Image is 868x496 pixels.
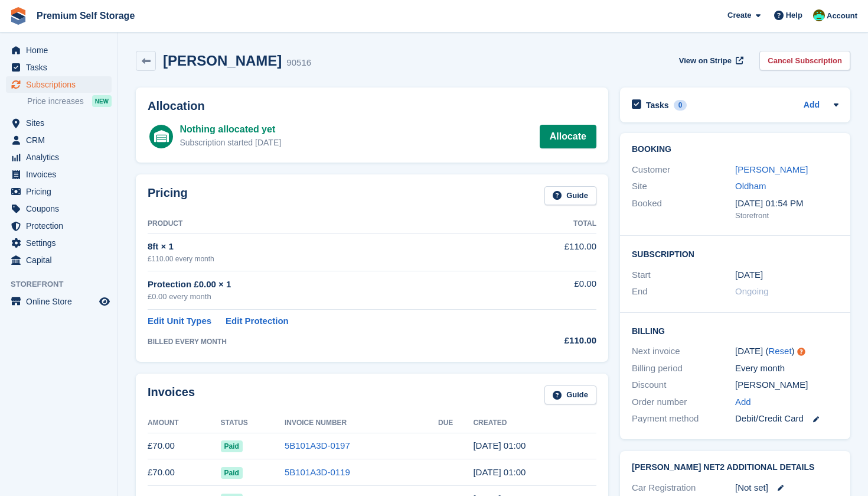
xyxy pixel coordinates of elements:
th: Amount [148,414,221,433]
a: menu [6,218,112,234]
h2: Allocation [148,99,596,113]
th: Product [148,215,513,234]
div: 0 [674,100,687,111]
span: Account [827,10,857,22]
span: Home [26,42,97,59]
th: Status [221,414,285,433]
a: menu [6,76,112,93]
img: Anthony Bell [813,9,825,21]
div: Customer [632,163,735,177]
div: Nothing allocated yet [180,122,281,137]
div: Tooltip anchor [796,346,807,357]
a: menu [6,59,112,76]
a: menu [6,293,112,310]
div: 90516 [286,56,311,70]
th: Invoice Number [285,414,438,433]
a: Premium Self Storage [32,6,139,25]
img: stora-icon-8386f47178a22dfd0bd8f6a31ec36ba5ce8667c1dd55bd0f319d3a0aa187defe.svg [9,7,27,25]
div: Debit/Credit Card [735,412,838,426]
th: Created [473,414,596,433]
span: Analytics [26,149,97,166]
span: Help [786,9,802,21]
th: Due [438,414,473,433]
span: View on Stripe [679,55,732,67]
a: Price increases NEW [27,95,112,108]
a: Guide [544,186,596,206]
td: £0.00 [513,271,596,309]
div: Protection £0.00 × 1 [148,278,513,291]
span: Online Store [26,293,97,310]
span: Invoices [26,166,97,183]
a: Reset [768,346,791,356]
div: Storefront [735,210,838,222]
div: Next invoice [632,345,735,358]
a: Preview store [97,294,112,309]
div: 8ft × 1 [148,240,513,254]
a: [PERSON_NAME] [735,164,808,174]
div: £110.00 [513,334,596,348]
div: [DATE] ( ) [735,345,838,358]
a: Add [804,99,820,112]
a: menu [6,252,112,268]
th: Total [513,215,596,234]
div: Discount [632,378,735,392]
time: 2025-06-13 00:00:00 UTC [735,268,763,282]
div: Subscription started [DATE] [180,137,281,149]
span: Settings [26,235,97,251]
h2: Tasks [646,100,669,111]
h2: [PERSON_NAME] [163,53,282,69]
span: Ongoing [735,286,769,296]
a: Cancel Subscription [759,51,850,70]
div: BILLED EVERY MONTH [148,336,513,347]
span: Protection [26,218,97,234]
span: Tasks [26,59,97,76]
h2: Billing [632,325,838,336]
span: Capital [26,252,97,268]
h2: Subscription [632,248,838,260]
div: £110.00 every month [148,254,513,264]
span: Paid [221,467,243,479]
a: 5B101A3D-0119 [285,467,350,477]
div: Payment method [632,412,735,426]
td: £110.00 [513,234,596,271]
a: menu [6,149,112,166]
span: Sites [26,115,97,131]
a: Guide [544,385,596,405]
div: Start [632,268,735,282]
h2: Invoices [148,385,195,405]
a: menu [6,235,112,251]
div: Site [632,180,735,193]
div: End [632,285,735,299]
span: CRM [26,132,97,148]
h2: Booking [632,145,838,154]
div: £0.00 every month [148,291,513,303]
a: Oldham [735,181,766,191]
span: Price increases [27,96,84,107]
div: Every month [735,362,838,375]
a: menu [6,115,112,131]
a: menu [6,183,112,200]
time: 2025-08-13 00:00:03 UTC [473,440,526,450]
div: [Not set] [735,481,838,495]
time: 2025-07-13 00:00:26 UTC [473,467,526,477]
h2: Pricing [148,186,188,206]
span: Coupons [26,200,97,217]
td: £70.00 [148,459,221,486]
a: menu [6,42,112,59]
span: Paid [221,440,243,452]
div: Car Registration [632,481,735,495]
div: Booked [632,197,735,222]
a: 5B101A3D-0197 [285,440,350,450]
a: Allocate [540,125,596,148]
span: Create [727,9,751,21]
a: Edit Protection [226,315,289,328]
span: Storefront [11,278,118,290]
span: Subscriptions [26,76,97,93]
a: menu [6,132,112,148]
h2: [PERSON_NAME] Net2 Additional Details [632,463,838,472]
a: Add [735,395,751,409]
a: menu [6,166,112,183]
div: [PERSON_NAME] [735,378,838,392]
div: Billing period [632,362,735,375]
div: Order number [632,395,735,409]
